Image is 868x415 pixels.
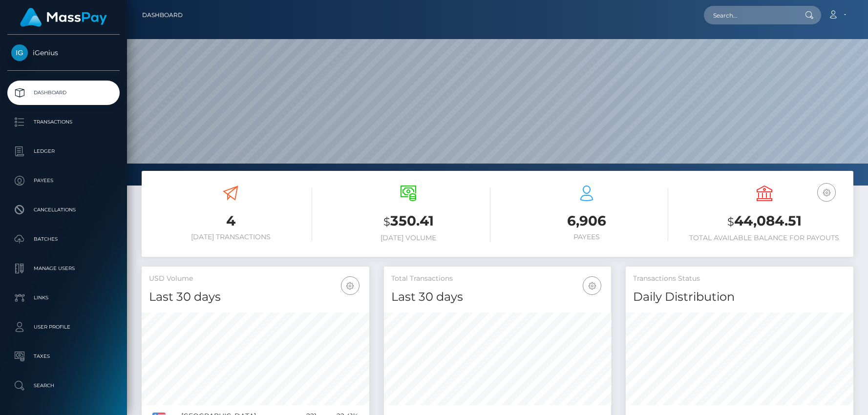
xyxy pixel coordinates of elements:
[11,85,116,100] p: Dashboard
[149,289,362,306] h4: Last 30 days
[7,81,120,105] a: Dashboard
[11,115,116,129] p: Transactions
[7,139,120,164] a: Ledger
[505,211,668,230] h3: 6,906
[149,274,362,284] h5: USD Volume
[7,198,120,222] a: Cancellations
[142,5,183,25] a: Dashboard
[11,203,116,217] p: Cancellations
[7,110,120,134] a: Transactions
[11,44,28,61] img: iGenius
[505,233,668,241] h6: Payees
[7,256,120,281] a: Manage Users
[149,211,312,230] h3: 4
[11,144,116,159] p: Ledger
[11,320,116,334] p: User Profile
[327,234,490,242] h6: [DATE] Volume
[11,290,116,305] p: Links
[391,274,604,284] h5: Total Transactions
[149,233,312,241] h6: [DATE] Transactions
[683,211,846,231] h3: 44,084.51
[327,211,490,231] h3: 350.41
[727,215,734,228] small: $
[11,261,116,276] p: Manage Users
[7,48,120,57] span: iGenius
[11,349,116,364] p: Taxes
[683,234,846,242] h6: Total Available Balance for Payouts
[7,315,120,339] a: User Profile
[7,286,120,310] a: Links
[20,8,107,27] img: MassPay Logo
[7,344,120,369] a: Taxes
[704,6,796,24] input: Search...
[7,373,120,398] a: Search
[7,227,120,251] a: Batches
[11,173,116,188] p: Payees
[11,378,116,393] p: Search
[383,215,390,228] small: $
[11,232,116,247] p: Batches
[633,289,846,306] h4: Daily Distribution
[391,289,604,306] h4: Last 30 days
[7,168,120,193] a: Payees
[633,274,846,284] h5: Transactions Status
